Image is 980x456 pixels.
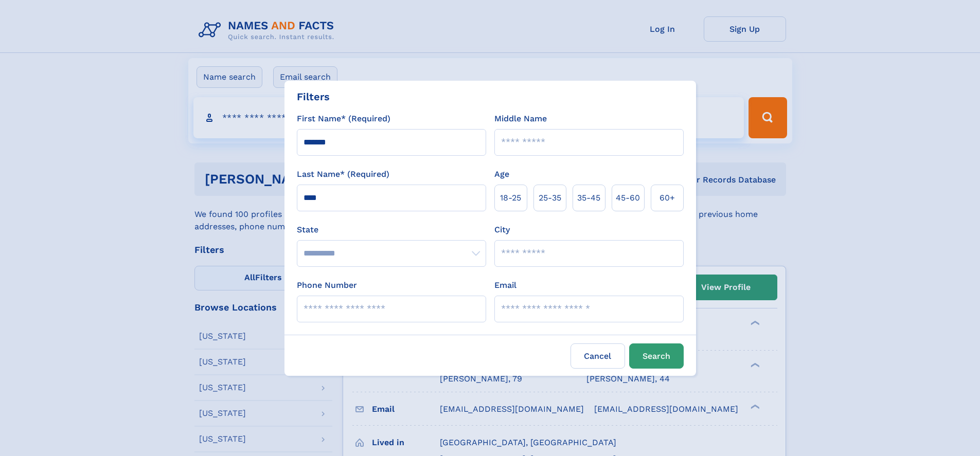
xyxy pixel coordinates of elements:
label: State [297,224,486,236]
span: 18‑25 [500,192,521,204]
label: First Name* (Required) [297,113,390,125]
span: 25‑35 [539,192,561,204]
span: 60+ [660,192,675,204]
label: Middle Name [494,113,547,125]
label: Last Name* (Required) [297,168,389,180]
label: City [494,224,510,236]
label: Age [494,168,509,180]
span: 35‑45 [577,192,600,204]
label: Phone Number [297,279,357,291]
label: Email [494,279,516,291]
button: Search [629,343,684,369]
label: Cancel [571,343,625,369]
span: 45‑60 [616,192,640,204]
div: Filters [297,89,330,104]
